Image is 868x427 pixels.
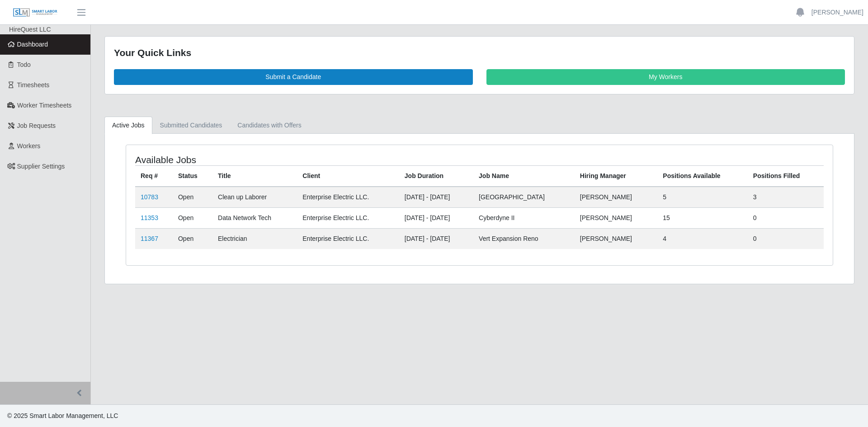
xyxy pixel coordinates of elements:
td: [DATE] - [DATE] [399,228,473,249]
td: [PERSON_NAME] [575,187,657,208]
span: Dashboard [17,41,48,48]
td: 5 [657,187,748,208]
th: Job Duration [399,165,473,187]
span: Timesheets [17,81,50,89]
span: HireQuest LLC [9,26,51,33]
td: [PERSON_NAME] [575,228,657,249]
h4: Available Jobs [135,154,414,165]
td: 4 [657,228,748,249]
td: [PERSON_NAME] [575,207,657,228]
a: 11367 [141,235,158,242]
span: Workers [17,142,41,150]
td: Enterprise Electric LLC. [297,187,399,208]
td: Enterprise Electric LLC. [297,228,399,249]
td: 15 [657,207,748,228]
td: Open [173,228,212,249]
span: Todo [17,61,31,68]
td: Cyberdyne II [473,207,575,228]
td: Electrician [212,228,297,249]
a: Submit a Candidate [114,69,473,85]
td: Open [173,207,212,228]
th: Positions Available [657,165,748,187]
th: Req # [135,165,173,187]
span: © 2025 Smart Labor Management, LLC [7,412,118,419]
td: [DATE] - [DATE] [399,207,473,228]
a: Submitted Candidates [152,117,230,134]
td: 3 [748,187,824,208]
span: Supplier Settings [17,163,65,170]
td: Enterprise Electric LLC. [297,207,399,228]
td: [DATE] - [DATE] [399,187,473,208]
a: 10783 [141,193,158,201]
th: Status [173,165,212,187]
a: Active Jobs [104,117,152,134]
td: Clean up Laborer [212,187,297,208]
a: Candidates with Offers [230,117,309,134]
td: Open [173,187,212,208]
td: Data Network Tech [212,207,297,228]
td: 0 [748,228,824,249]
th: Positions Filled [748,165,824,187]
div: Your Quick Links [114,46,845,60]
th: Client [297,165,399,187]
td: [GEOGRAPHIC_DATA] [473,187,575,208]
a: My Workers [486,69,845,85]
a: [PERSON_NAME] [811,8,863,17]
th: Title [212,165,297,187]
td: 0 [748,207,824,228]
td: Vert Expansion Reno [473,228,575,249]
th: Job Name [473,165,575,187]
th: Hiring Manager [575,165,657,187]
span: Worker Timesheets [17,102,71,109]
span: Job Requests [17,122,56,129]
img: SLM Logo [13,8,58,18]
a: 11353 [141,214,158,221]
